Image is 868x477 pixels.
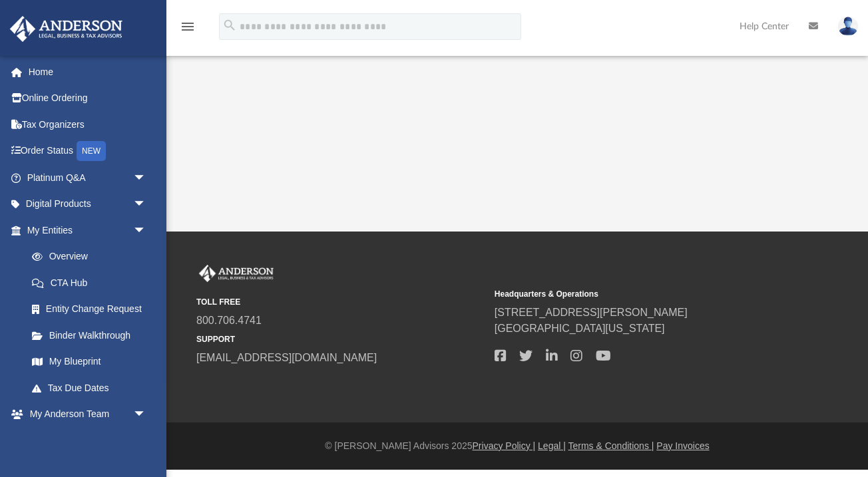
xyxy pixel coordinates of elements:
[656,440,709,451] a: Pay Invoices
[495,307,688,318] a: [STREET_ADDRESS][PERSON_NAME]
[196,315,262,326] a: 800.706.4741
[19,375,166,401] a: Tax Due Dates
[180,19,196,35] i: menu
[9,401,160,428] a: My Anderson Teamarrow_drop_down
[196,296,485,308] small: TOLL FREE
[538,440,566,451] a: Legal |
[495,323,665,334] a: [GEOGRAPHIC_DATA][US_STATE]
[9,191,166,218] a: Digital Productsarrow_drop_down
[9,164,166,191] a: Platinum Q&Aarrow_drop_down
[133,217,160,244] span: arrow_drop_down
[9,217,166,243] a: My Entitiesarrow_drop_down
[196,333,485,345] small: SUPPORT
[19,269,166,296] a: CTA Hub
[838,17,858,36] img: User Pic
[473,440,536,451] a: Privacy Policy |
[9,138,166,165] a: Order StatusNEW
[196,265,276,282] img: Anderson Advisors Platinum Portal
[180,25,196,35] a: menu
[133,401,160,428] span: arrow_drop_down
[166,439,868,453] div: © [PERSON_NAME] Advisors 2025
[196,352,377,363] a: [EMAIL_ADDRESS][DOMAIN_NAME]
[19,296,166,323] a: Entity Change Request
[19,243,166,270] a: Overview
[19,427,153,454] a: My Anderson Team
[133,164,160,192] span: arrow_drop_down
[19,322,166,349] a: Binder Walkthrough
[495,288,783,300] small: Headquarters & Operations
[133,191,160,218] span: arrow_drop_down
[9,85,166,112] a: Online Ordering
[19,349,160,375] a: My Blueprint
[9,111,166,138] a: Tax Organizers
[6,16,126,42] img: Anderson Advisors Platinum Portal
[77,141,106,161] div: NEW
[568,440,654,451] a: Terms & Conditions |
[9,59,166,85] a: Home
[222,18,237,33] i: search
